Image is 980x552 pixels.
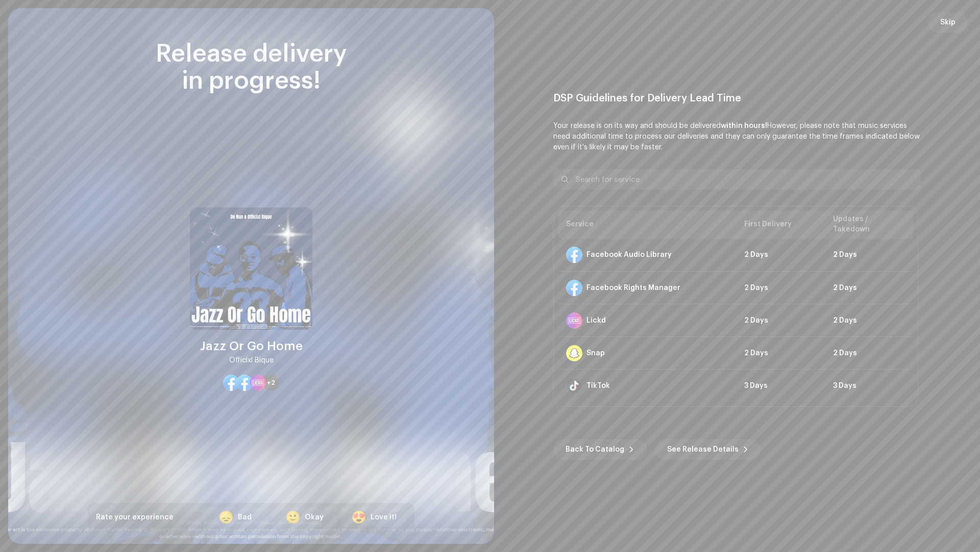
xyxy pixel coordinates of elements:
[553,92,921,104] div: DSP Guidelines for Delivery Lead Time
[736,272,825,304] td: 2 Days
[825,304,914,337] td: 2 Days
[825,337,914,370] td: 2 Days
[553,121,921,153] p: Your release is on its way and should be delivered However, please note that music services need ...
[229,354,274,366] div: Officixl Bique
[267,379,275,387] span: +2
[586,251,672,259] div: Facebook Audio Library
[190,207,312,330] img: b6af0afb-1ebd-40c3-8463-1dbd2881e6cc
[218,511,234,523] div: 😞
[371,512,397,523] div: Love it!
[566,439,624,460] span: Back To Catalog
[928,12,968,33] button: Skip
[736,211,825,239] th: First Delivery
[553,439,647,460] button: Back To Catalog
[96,514,174,521] span: Rate your experience
[940,12,955,33] span: Skip
[825,272,914,304] td: 2 Days
[721,122,767,129] b: within hours!
[586,317,606,325] div: Lickd
[238,512,252,523] div: Bad
[305,512,324,523] div: Okay
[736,239,825,272] td: 2 Days
[667,439,739,460] span: See Release Details
[736,304,825,337] td: 2 Days
[825,211,914,239] th: Updates / Takedown
[200,338,303,354] div: Jazz Or Go Home
[825,239,914,272] td: 2 Days
[586,382,610,390] div: TikTok
[553,169,921,190] input: Search for service
[655,439,761,460] button: See Release Details
[586,349,605,357] div: Snap
[558,211,736,239] th: Service
[736,337,825,370] td: 2 Days
[736,370,825,402] td: 3 Days
[351,511,366,523] div: 😍
[285,511,301,523] div: 🙂
[586,284,680,292] div: Facebook Rights Manager
[88,41,414,95] div: Release delivery in progress!
[825,370,914,402] td: 3 Days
